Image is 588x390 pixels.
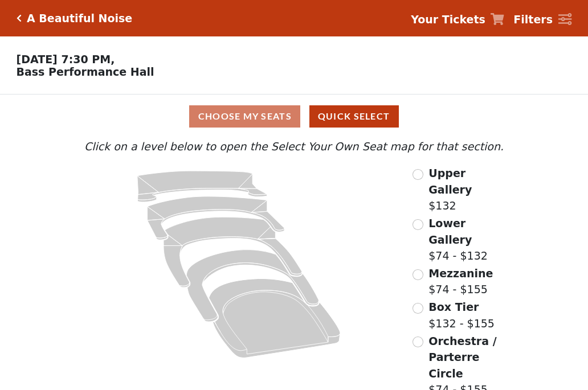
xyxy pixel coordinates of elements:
[81,138,507,155] p: Click on a level below to open the Select Your Own Seat map for that section.
[428,165,507,214] label: $132
[411,11,504,28] a: Your Tickets
[428,299,495,331] label: $132 - $155
[428,265,493,298] label: $74 - $155
[428,215,507,264] label: $74 - $132
[17,14,22,22] a: Click here to go back to filters
[513,13,553,26] strong: Filters
[27,12,132,25] h5: A Beautiful Noise
[411,13,485,26] strong: Your Tickets
[209,279,341,358] path: Orchestra / Parterre Circle - Seats Available: 46
[428,267,493,280] span: Mezzanine
[309,105,399,128] button: Quick Select
[428,335,496,380] span: Orchestra / Parterre Circle
[148,196,285,240] path: Lower Gallery - Seats Available: 149
[428,167,472,196] span: Upper Gallery
[137,171,267,202] path: Upper Gallery - Seats Available: 163
[428,301,479,313] span: Box Tier
[513,11,571,28] a: Filters
[428,217,472,246] span: Lower Gallery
